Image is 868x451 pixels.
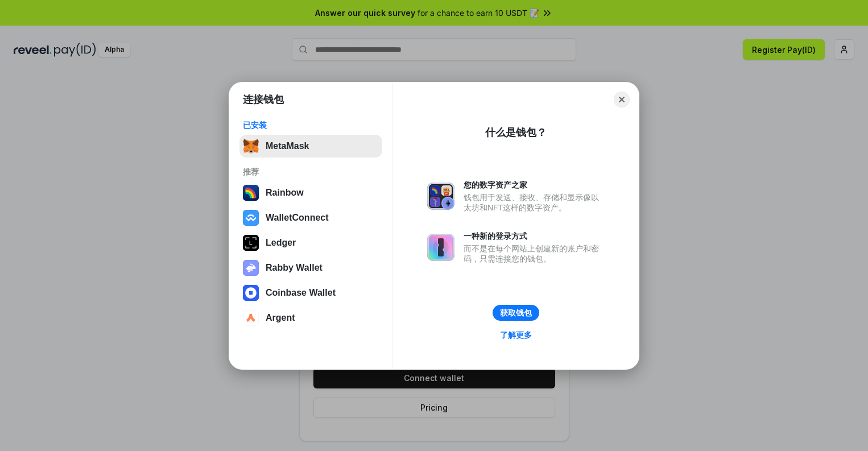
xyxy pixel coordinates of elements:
div: 推荐 [243,167,379,177]
img: svg+xml,%3Csvg%20width%3D%2228%22%20height%3D%2228%22%20viewBox%3D%220%200%2028%2028%22%20fill%3D... [243,310,259,326]
div: Ledger [266,238,296,248]
div: 什么是钱包？ [485,126,547,139]
button: Coinbase Wallet [239,282,382,304]
div: 了解更多 [500,330,532,340]
h1: 连接钱包 [243,93,284,106]
img: svg+xml,%3Csvg%20width%3D%2228%22%20height%3D%2228%22%20viewBox%3D%220%200%2028%2028%22%20fill%3D... [243,285,259,301]
div: 而不是在每个网站上创建新的账户和密码，只需连接您的钱包。 [464,243,605,264]
div: 钱包用于发送、接收、存储和显示像以太坊和NFT这样的数字资产。 [464,192,605,213]
div: MetaMask [266,141,309,151]
div: WalletConnect [266,213,329,223]
button: Rainbow [239,181,382,204]
div: 获取钱包 [500,308,532,318]
button: WalletConnect [239,206,382,229]
button: Ledger [239,231,382,254]
div: 您的数字资产之家 [464,180,605,190]
button: Rabby Wallet [239,256,382,279]
img: svg+xml,%3Csvg%20width%3D%2228%22%20height%3D%2228%22%20viewBox%3D%220%200%2028%2028%22%20fill%3D... [243,210,259,226]
button: 获取钱包 [493,305,539,321]
img: svg+xml,%3Csvg%20xmlns%3D%22http%3A%2F%2Fwww.w3.org%2F2000%2Fsvg%22%20width%3D%2228%22%20height%3... [243,235,259,251]
div: Rainbow [266,188,304,198]
img: svg+xml,%3Csvg%20width%3D%22120%22%20height%3D%22120%22%20viewBox%3D%220%200%20120%20120%22%20fil... [243,185,259,201]
div: Coinbase Wallet [266,288,336,298]
a: 了解更多 [493,328,539,342]
button: Argent [239,307,382,329]
div: Rabby Wallet [266,263,323,273]
img: svg+xml,%3Csvg%20xmlns%3D%22http%3A%2F%2Fwww.w3.org%2F2000%2Fsvg%22%20fill%3D%22none%22%20viewBox... [427,183,454,210]
div: Argent [266,313,295,323]
img: svg+xml,%3Csvg%20xmlns%3D%22http%3A%2F%2Fwww.w3.org%2F2000%2Fsvg%22%20fill%3D%22none%22%20viewBox... [427,234,454,261]
button: MetaMask [239,135,382,158]
img: svg+xml,%3Csvg%20xmlns%3D%22http%3A%2F%2Fwww.w3.org%2F2000%2Fsvg%22%20fill%3D%22none%22%20viewBox... [243,260,259,276]
div: 已安装 [243,120,379,130]
div: 一种新的登录方式 [464,231,605,241]
img: svg+xml,%3Csvg%20fill%3D%22none%22%20height%3D%2233%22%20viewBox%3D%220%200%2035%2033%22%20width%... [243,138,259,154]
button: Close [614,92,630,107]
